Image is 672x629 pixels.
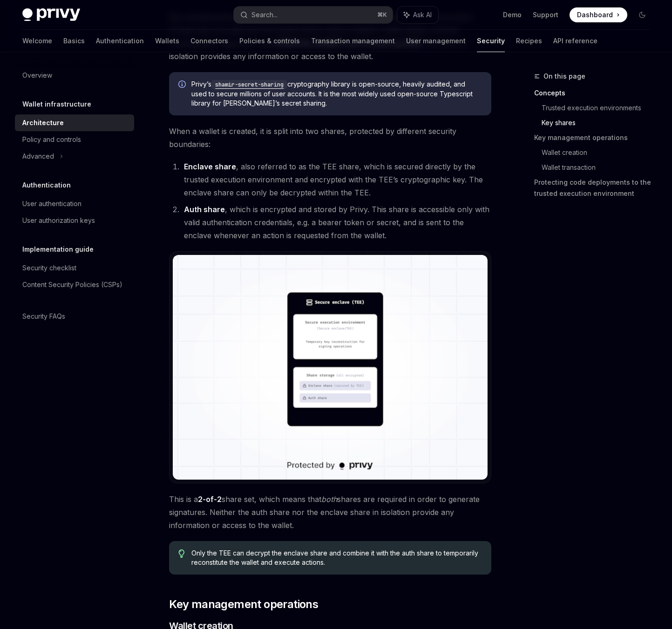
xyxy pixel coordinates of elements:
[15,114,134,131] a: Architecture
[22,180,71,191] h5: Authentication
[406,30,466,52] a: User management
[22,8,80,21] img: dark logo
[553,30,597,52] a: API reference
[543,71,585,82] span: On this page
[22,262,76,274] div: Security checklist
[184,205,225,214] strong: Auth share
[542,160,657,175] a: Wallet transaction
[190,30,228,52] a: Connectors
[22,198,81,209] div: User authentication
[169,125,491,151] span: When a wallet is created, it is split into two shares, protected by different security boundaries:
[503,10,522,20] a: Demo
[155,30,179,52] a: Wallets
[570,7,627,22] a: Dashboard
[15,67,134,84] a: Overview
[251,9,278,20] div: Search...
[211,80,287,89] code: shamir-secret-sharing
[22,151,54,162] div: Advanced
[22,99,91,110] h5: Wallet infrastructure
[533,10,558,20] a: Support
[191,80,482,108] span: Privy’s cryptography library is open-source, heavily audited, and used to secure millions of user...
[534,86,657,100] a: Concepts
[542,115,657,130] a: Key shares
[178,80,188,90] svg: Info
[63,30,85,52] a: Basics
[397,7,438,23] button: Ask AI
[211,80,287,88] a: shamir-secret-sharing
[22,117,64,128] div: Architecture
[22,30,52,52] a: Welcome
[635,7,650,22] button: Toggle dark mode
[477,30,505,52] a: Security
[534,175,657,201] a: Protecting code deployments to the trusted execution environment
[22,311,65,322] div: Security FAQs
[15,260,134,276] a: Security checklist
[321,495,337,504] em: both
[413,10,432,20] span: Ask AI
[22,244,94,255] h5: Implementation guide
[15,195,134,212] a: User authentication
[516,30,542,52] a: Recipes
[15,276,134,293] a: Content Security Policies (CSPs)
[542,100,657,115] a: Trusted execution environments
[169,493,491,532] span: This is a share set, which means that shares are required in order to generate signatures. Neithe...
[534,130,657,145] a: Key management operations
[234,7,392,23] button: Search...⌘K
[173,255,488,480] img: Trusted execution environment key shares
[15,212,134,229] a: User authorization keys
[181,160,491,199] li: , also referred to as the TEE share, which is secured directly by the trusted execution environme...
[22,70,52,81] div: Overview
[15,131,134,148] a: Policy and controls
[178,549,185,558] svg: Tip
[181,203,491,242] li: , which is encrypted and stored by Privy. This share is accessible only with valid authentication...
[239,30,300,52] a: Policies & controls
[184,162,236,171] strong: Enclave share
[191,549,482,567] span: Only the TEE can decrypt the enclave share and combine it with the auth share to temporarily reco...
[22,215,95,226] div: User authorization keys
[198,495,222,504] strong: 2-of-2
[577,10,613,20] span: Dashboard
[542,145,657,160] a: Wallet creation
[96,30,144,52] a: Authentication
[15,308,134,325] a: Security FAQs
[22,134,81,145] div: Policy and controls
[377,11,387,19] span: ⌘ K
[22,279,122,290] div: Content Security Policies (CSPs)
[311,30,395,52] a: Transaction management
[169,597,318,612] span: Key management operations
